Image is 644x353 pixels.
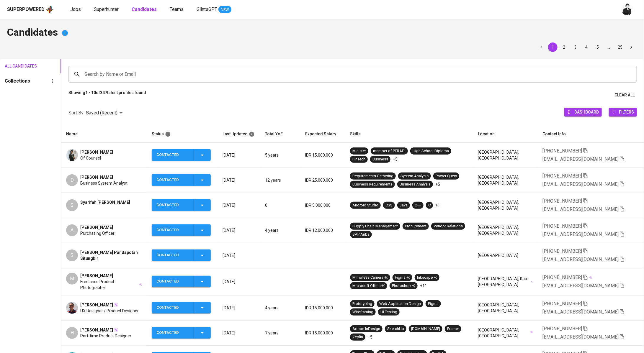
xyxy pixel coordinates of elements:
[352,334,363,340] div: Zeplin
[223,279,256,285] p: [DATE]
[80,279,138,290] span: Freelance Product Photographer
[152,276,211,287] button: Contacted
[305,330,341,336] p: IDR 15.000.000
[435,202,440,208] p: +1
[114,328,118,332] img: magic_wand.svg
[265,227,296,233] p: 4 years
[132,6,158,13] a: Candidates
[66,302,78,314] img: cb6c845fed029d232baae6e73ea00c59.jpg
[593,42,602,52] button: Go to page 5
[305,152,341,158] p: IDR 15.000.000
[100,90,107,95] b: 247
[170,6,184,12] span: Teams
[542,301,582,306] span: [PHONE_NUMBER]
[114,303,118,307] img: magic_wand.svg
[622,4,633,15] img: medwi@glints.com
[265,177,296,183] p: 12 years
[478,327,533,339] div: [GEOGRAPHIC_DATA], [GEOGRAPHIC_DATA]
[80,302,113,308] span: [PERSON_NAME]
[305,227,341,233] p: IDR 12.000.000
[223,252,256,258] p: [DATE]
[61,126,147,143] th: Name
[615,42,625,52] button: Go to page 25
[265,330,296,336] p: 7 years
[352,309,373,315] div: Wireframing
[80,149,113,155] span: [PERSON_NAME]
[542,223,582,229] span: [PHONE_NUMBER]
[305,202,341,208] p: IDR 5.000.000
[70,6,82,13] a: Jobs
[152,249,211,261] button: Contacted
[478,276,533,288] div: [GEOGRAPHIC_DATA], Kab. [GEOGRAPHIC_DATA]
[542,148,582,154] span: [PHONE_NUMBER]
[86,108,125,119] div: Saved (Recent)
[435,181,440,187] p: +5
[478,149,533,161] div: [GEOGRAPHIC_DATA], [GEOGRAPHIC_DATA]
[223,305,256,311] p: [DATE]
[413,148,449,154] div: High School Diploma
[619,108,634,116] span: Filters
[86,109,117,116] p: Saved (Recent)
[223,152,256,158] p: [DATE]
[372,157,388,162] div: Business
[66,149,78,161] img: 3f5ff75519858a5789582af211888872.jpeg
[223,202,256,208] p: [DATE]
[436,173,457,179] div: Power Query
[68,109,84,116] p: Sort By
[152,302,211,313] button: Contacted
[156,174,189,186] div: Contacted
[352,203,378,208] div: Android Studio
[265,202,296,208] p: 0
[415,203,421,208] div: C++
[405,224,426,229] div: Procurement
[7,26,637,40] h4: Candidates
[420,283,427,289] p: +11
[218,126,260,143] th: Last Updated
[401,173,429,179] div: System Analysis
[345,126,473,143] th: Skills
[417,275,437,280] div: Inkscape
[530,331,533,334] img: magic_wand.svg
[612,90,637,101] button: Clear All
[387,326,404,332] div: SketchUp
[478,302,533,314] div: [GEOGRAPHIC_DATA], [GEOGRAPHIC_DATA]
[152,199,211,211] button: Contacted
[538,126,644,143] th: Contact Info
[80,333,131,339] span: Part-time Product Designer
[7,5,54,14] a: Superpoweredapp logo
[94,6,120,13] a: Superhunter
[385,203,393,208] div: CSS
[7,6,45,13] div: Superpowered
[80,199,130,205] span: Syarifah [PERSON_NAME]
[66,273,78,285] div: M
[542,257,619,262] span: [EMAIL_ADDRESS][DOMAIN_NAME]
[80,308,139,314] span: UX Designer / Product Designer
[265,152,296,158] p: 5 years
[170,6,185,13] a: Teams
[260,126,300,143] th: Total YoE
[305,305,341,311] p: IDR 15.000.000
[68,90,146,101] p: Showing of talent profiles found
[66,224,78,236] div: A
[478,224,533,236] div: [GEOGRAPHIC_DATA], [GEOGRAPHIC_DATA]
[156,149,189,161] div: Contacted
[478,252,533,258] div: [GEOGRAPHIC_DATA]
[132,6,157,12] b: Candidates
[395,275,410,280] div: Figma
[305,177,341,183] p: IDR 25.000.000
[564,108,602,116] button: Dashboard
[627,42,636,52] button: Go to next page
[66,249,78,261] div: S
[197,6,231,13] a: GlintsGPT NEW
[542,173,582,179] span: [PHONE_NUMBER]
[428,301,439,307] div: Figma
[352,301,372,307] div: Prototyping
[379,301,421,307] div: Web Application Design
[156,302,189,313] div: Contacted
[392,283,415,289] div: Photoshop
[223,330,256,336] p: [DATE]
[152,174,211,186] button: Contacted
[373,148,406,154] div: member of PERADI
[300,126,345,143] th: Expected Salary
[152,224,211,236] button: Contacted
